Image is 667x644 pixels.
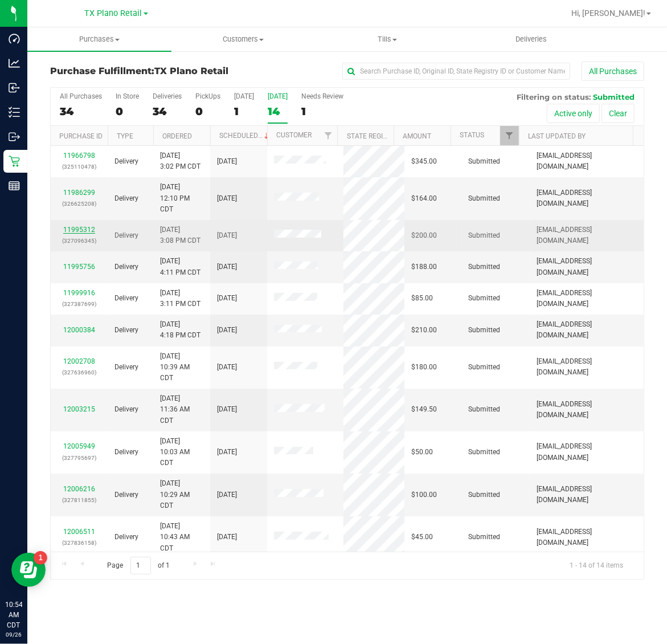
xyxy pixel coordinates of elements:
[593,92,635,101] span: Submitted
[217,362,237,373] span: [DATE]
[114,490,138,500] span: Delivery
[114,362,138,373] span: Delivery
[114,156,138,167] span: Delivery
[63,263,95,271] a: 11995756
[268,92,288,100] div: [DATE]
[217,532,237,543] span: [DATE]
[411,293,433,304] span: $85.00
[63,405,95,413] a: 12003215
[172,34,315,44] span: Customers
[411,325,437,336] span: $210.00
[411,262,437,272] span: $188.00
[468,532,500,543] span: Submitted
[547,104,600,123] button: Active only
[217,230,237,241] span: [DATE]
[537,527,637,548] span: [EMAIL_ADDRESS][DOMAIN_NAME]
[403,132,431,140] a: Amount
[63,357,95,365] a: 12002708
[234,105,254,118] div: 1
[114,230,138,241] span: Delivery
[537,484,637,506] span: [EMAIL_ADDRESS][DOMAIN_NAME]
[411,193,437,204] span: $164.00
[27,27,171,51] a: Purchases
[217,262,237,272] span: [DATE]
[9,107,20,118] inline-svg: Inventory
[411,230,437,241] span: $200.00
[114,293,138,304] span: Delivery
[468,156,500,167] span: Submitted
[468,325,500,336] span: Submitted
[63,485,95,493] a: 12006216
[468,362,500,373] span: Submitted
[114,532,138,543] span: Delivery
[63,289,95,297] a: 11999916
[468,262,500,272] span: Submitted
[117,132,133,140] a: Type
[162,132,192,140] a: Ordered
[217,490,237,500] span: [DATE]
[63,226,95,234] a: 11995312
[58,537,101,548] p: (327836158)
[58,161,101,172] p: (325110478)
[528,132,586,140] a: Last Updated By
[160,225,200,246] span: [DATE] 3:08 PM CDT
[160,150,200,172] span: [DATE] 3:02 PM CDT
[318,126,337,145] a: Filter
[217,447,237,458] span: [DATE]
[537,356,637,378] span: [EMAIL_ADDRESS][DOMAIN_NAME]
[342,63,570,80] input: Search Purchase ID, Original ID, State Registry ID or Customer Name...
[114,447,138,458] span: Delivery
[571,9,645,18] span: Hi, [PERSON_NAME]!
[60,92,102,100] div: All Purchases
[114,404,138,415] span: Delivery
[63,326,95,334] a: 12000384
[411,156,437,167] span: $345.00
[601,104,635,123] button: Clear
[63,152,95,160] a: 11966798
[517,92,591,101] span: Filtering on status:
[58,235,101,246] p: (327096345)
[130,557,151,574] input: 1
[5,600,22,630] p: 10:54 AM CDT
[301,105,343,118] div: 1
[116,92,139,100] div: In Store
[116,105,139,118] div: 0
[153,105,182,118] div: 34
[468,447,500,458] span: Submitted
[276,131,312,139] a: Customer
[27,34,171,44] span: Purchases
[114,325,138,336] span: Delivery
[468,193,500,204] span: Submitted
[11,553,46,587] iframe: Resource center
[58,198,101,209] p: (326625208)
[411,532,433,543] span: $45.00
[50,66,248,76] h3: Purchase Fulfillment:
[59,132,103,140] a: Purchase ID
[459,27,603,51] a: Deliveries
[500,126,519,145] a: Filter
[5,630,22,639] p: 09/26
[315,27,459,51] a: Tills
[195,105,220,118] div: 0
[58,299,101,309] p: (327387699)
[217,325,237,336] span: [DATE]
[537,188,637,209] span: [EMAIL_ADDRESS][DOMAIN_NAME]
[468,490,500,500] span: Submitted
[460,131,484,139] a: Status
[500,34,562,44] span: Deliveries
[411,362,437,373] span: $180.00
[9,156,20,167] inline-svg: Retail
[160,521,203,554] span: [DATE] 10:43 AM CDT
[217,293,237,304] span: [DATE]
[85,9,142,18] span: TX Plano Retail
[234,92,254,100] div: [DATE]
[560,557,632,574] span: 1 - 14 of 14 items
[468,404,500,415] span: Submitted
[468,230,500,241] span: Submitted
[97,557,179,574] span: Page of 1
[9,131,20,142] inline-svg: Outbound
[537,441,637,463] span: [EMAIL_ADDRESS][DOMAIN_NAME]
[63,442,95,450] a: 12005949
[537,319,637,341] span: [EMAIL_ADDRESS][DOMAIN_NAME]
